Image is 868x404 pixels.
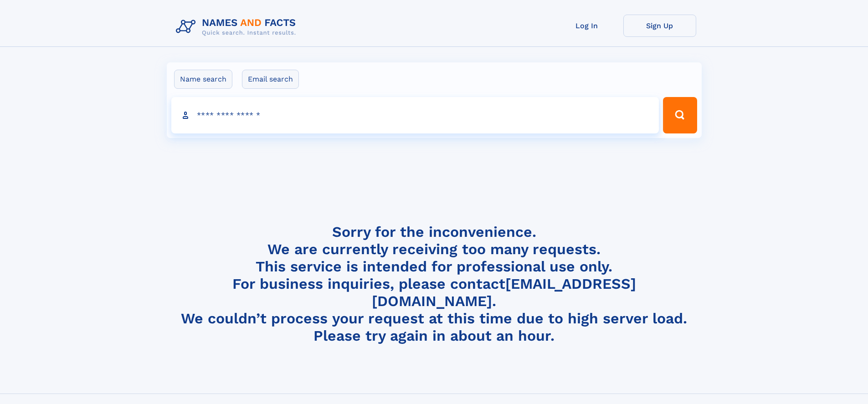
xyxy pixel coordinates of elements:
[172,15,303,39] img: Logo Names and Facts
[372,275,636,310] a: [EMAIL_ADDRESS][DOMAIN_NAME]
[174,70,232,89] label: Name search
[172,223,696,345] h4: Sorry for the inconvenience. We are currently receiving too many requests. This service is intend...
[242,70,299,89] label: Email search
[171,97,659,133] input: search input
[663,97,697,133] button: Search Button
[550,15,623,37] a: Log In
[623,15,696,37] a: Sign Up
